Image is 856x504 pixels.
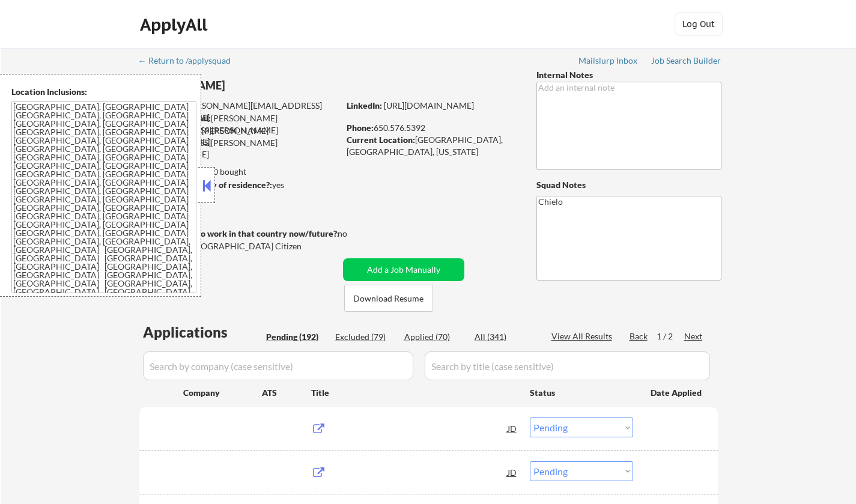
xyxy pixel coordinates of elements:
div: [PERSON_NAME][EMAIL_ADDRESS][PERSON_NAME][DOMAIN_NAME] [140,112,339,148]
div: Date Applied [651,387,703,399]
div: ATS [262,387,311,399]
div: View All Results [551,330,616,342]
div: Pending (192) [266,331,326,343]
div: JD [506,461,518,483]
div: yes [139,179,335,191]
div: All (341) [475,331,535,343]
div: Job Search Builder [651,56,721,65]
div: Yes, I am a [DEMOGRAPHIC_DATA] Citizen [139,240,342,252]
a: [URL][DOMAIN_NAME] [384,100,474,111]
a: Mailslurp Inbox [578,56,639,68]
div: [PERSON_NAME][EMAIL_ADDRESS][DOMAIN_NAME] [140,100,339,123]
div: ApplyAll [140,14,211,35]
a: ← Return to /applysquad [138,56,242,68]
div: Mailslurp Inbox [578,56,639,65]
div: Title [311,387,518,399]
strong: Will need Visa to work in that country now/future?: [139,228,339,238]
div: [GEOGRAPHIC_DATA], [GEOGRAPHIC_DATA], [US_STATE] [347,134,517,157]
div: 70 sent / 200 bought [139,166,339,178]
div: Company [183,387,262,399]
div: Applications [143,325,262,339]
div: JD [506,417,518,439]
div: Squad Notes [536,179,721,191]
input: Search by title (case sensitive) [425,351,710,380]
div: Excluded (79) [335,331,395,343]
div: 1 / 2 [657,330,684,342]
strong: Phone: [347,123,374,133]
div: ← Return to /applysquad [138,56,242,65]
strong: Current Location: [347,135,415,145]
div: Internal Notes [536,69,721,81]
div: Next [684,330,703,342]
div: Back [630,330,649,342]
div: Status [530,381,633,403]
div: Location Inclusions: [11,86,196,98]
a: Job Search Builder [651,56,721,68]
div: 650.576.5392 [347,122,517,134]
button: Log Out [675,12,723,36]
div: no [338,228,372,240]
div: Applied (70) [404,331,464,343]
strong: LinkedIn: [347,100,382,111]
input: Search by company (case sensitive) [143,351,413,380]
button: Download Resume [344,285,433,312]
div: [PERSON_NAME] [139,78,386,93]
button: Add a Job Manually [343,258,464,281]
div: [PERSON_NAME][EMAIL_ADDRESS][PERSON_NAME][DOMAIN_NAME] [139,125,339,160]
